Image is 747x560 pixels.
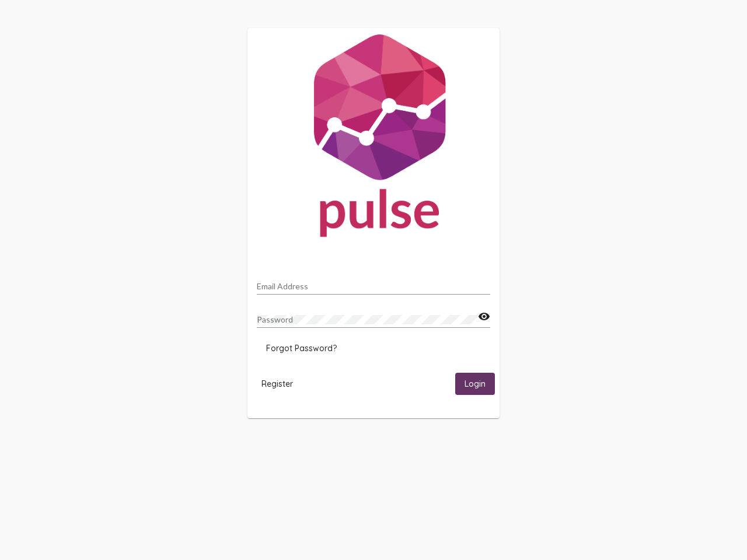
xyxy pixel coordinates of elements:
[266,343,337,353] span: Forgot Password?
[261,379,293,389] span: Register
[478,310,490,324] mat-icon: visibility
[455,373,495,394] button: Login
[247,28,500,249] img: Pulse For Good Logo
[252,373,302,394] button: Register
[465,379,486,390] span: Login
[257,338,346,359] button: Forgot Password?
